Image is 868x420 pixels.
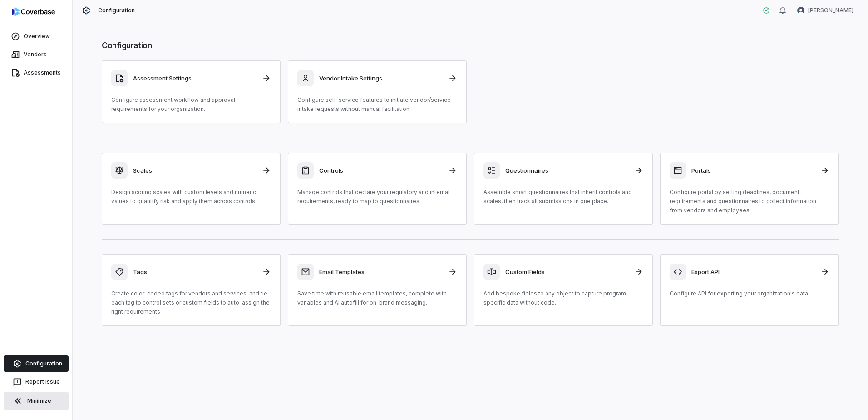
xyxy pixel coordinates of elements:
h3: Email Templates [319,268,443,276]
span: Configuration [25,360,62,367]
a: ScalesDesign scoring scales with custom levels and numeric values to quantify risk and apply them... [102,153,281,225]
h3: Custom Fields [505,268,629,276]
p: Configure assessment workflow and approval requirements for your organization. [111,95,271,114]
a: Vendors [2,46,70,63]
img: logo-D7KZi-bG.svg [12,7,55,16]
p: Configure API for exporting your organization's data. [670,289,829,298]
button: Minimize [4,392,69,410]
h3: Controls [319,166,443,175]
p: Design scoring scales with custom levels and numeric values to quantify risk and apply them acros... [111,188,271,206]
span: Minimize [27,397,51,405]
a: Configuration [4,355,69,372]
a: Custom FieldsAdd bespoke fields to any object to capture program-specific data without code. [474,254,653,326]
p: Add bespoke fields to any object to capture program-specific data without code. [483,289,643,307]
h3: Tags [133,268,256,276]
p: Manage controls that declare your regulatory and internal requirements, ready to map to questionn... [297,188,457,206]
h3: Export API [691,268,815,276]
a: PortalsConfigure portal by setting deadlines, document requirements and questionnaires to collect... [660,153,839,225]
button: Brian Anderson avatar[PERSON_NAME] [792,4,859,17]
p: Configure self-service features to initiate vendor/service intake requests without manual facilit... [297,95,457,114]
span: Overview [24,33,50,40]
a: Export APIConfigure API for exporting your organization's data. [660,254,839,326]
span: Report Issue [25,378,60,385]
a: Assessments [2,65,70,81]
span: Vendors [24,51,47,58]
p: Create color-coded tags for vendors and services, and tie each tag to control sets or custom fiel... [111,289,271,316]
h1: Configuration [102,40,839,51]
button: Report Issue [4,374,69,390]
p: Configure portal by setting deadlines, document requirements and questionnaires to collect inform... [670,188,829,215]
h3: Portals [691,166,815,175]
span: [PERSON_NAME] [808,7,853,14]
a: TagsCreate color-coded tags for vendors and services, and tie each tag to control sets or custom ... [102,254,281,326]
a: Assessment SettingsConfigure assessment workflow and approval requirements for your organization. [102,60,281,123]
a: Overview [2,28,70,45]
img: Brian Anderson avatar [797,7,804,14]
h3: Scales [133,166,256,175]
h3: Vendor Intake Settings [319,74,443,82]
p: Assemble smart questionnaires that inherit controls and scales, then track all submissions in one... [483,188,643,206]
a: Vendor Intake SettingsConfigure self-service features to initiate vendor/service intake requests ... [288,60,467,123]
p: Save time with reusable email templates, complete with variables and AI autofill for on-brand mes... [297,289,457,307]
span: Assessments [24,69,61,76]
h3: Questionnaires [505,166,629,175]
h3: Assessment Settings [133,74,256,82]
span: Configuration [98,7,135,14]
a: QuestionnairesAssemble smart questionnaires that inherit controls and scales, then track all subm... [474,153,653,225]
a: Email TemplatesSave time with reusable email templates, complete with variables and AI autofill f... [288,254,467,326]
a: ControlsManage controls that declare your regulatory and internal requirements, ready to map to q... [288,153,467,225]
